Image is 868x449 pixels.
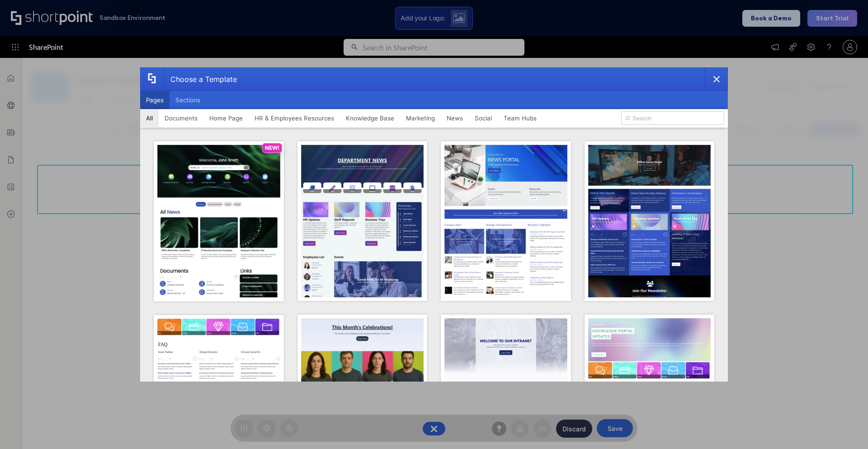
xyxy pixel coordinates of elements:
[163,68,237,91] div: Choose a Template
[469,109,498,127] button: Social
[140,109,159,127] button: All
[249,109,340,127] button: HR & Employees Resources
[340,109,400,127] button: Knowledge Base
[140,91,170,109] button: Pages
[203,109,249,127] button: Home Page
[621,111,724,125] input: Search
[498,109,542,127] button: Team Hubs
[159,109,203,127] button: Documents
[400,109,441,127] button: Marketing
[441,109,469,127] button: News
[170,91,206,109] button: Sections
[265,144,279,151] p: NEW!
[823,406,868,449] iframe: Chat Widget
[140,67,728,382] div: template selector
